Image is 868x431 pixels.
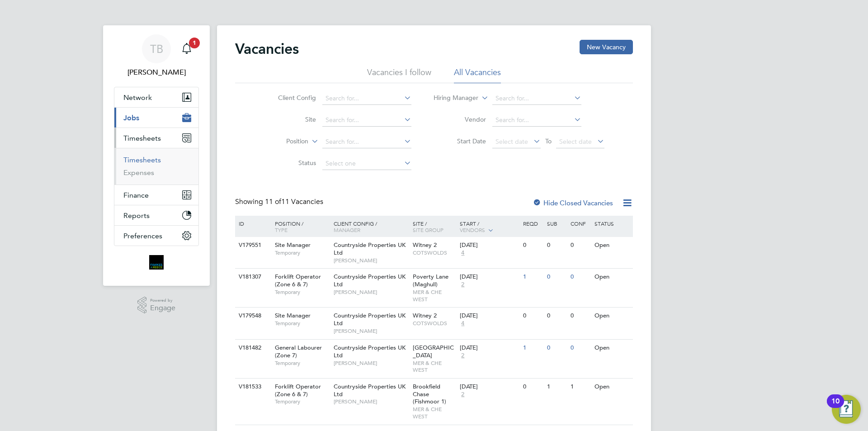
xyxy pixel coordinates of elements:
div: Conf [568,216,592,231]
div: 0 [568,269,592,285]
span: MER & CHE WEST [413,360,456,374]
span: Select date [495,137,528,146]
span: 2 [460,391,466,398]
label: Client Config [264,94,316,102]
span: 4 [460,320,466,327]
span: MER & CHE WEST [413,406,456,420]
span: Site Manager [275,312,311,319]
label: Position [256,137,308,146]
span: Vendors [460,226,485,233]
a: 1 [178,34,196,63]
input: Search for... [322,136,411,148]
span: 2 [460,352,466,360]
div: 1 [545,379,568,395]
div: Showing [235,197,325,207]
div: [DATE] [460,242,519,249]
span: Temporary [275,249,329,256]
div: 0 [521,379,544,395]
span: Countryside Properties UK Ltd [334,273,406,288]
div: Start / [458,216,521,238]
span: Countryside Properties UK Ltd [334,383,406,398]
img: bromak-logo-retina.png [149,255,164,270]
span: [GEOGRAPHIC_DATA] [413,344,454,359]
span: COTSWOLDS [413,249,456,256]
div: Open [592,308,632,324]
div: Open [592,379,632,395]
div: V179551 [236,237,268,254]
span: MER & CHE WEST [413,289,456,303]
button: Reports [114,205,198,225]
span: 11 of [265,197,281,206]
div: Status [592,216,632,231]
span: Engage [150,304,175,312]
h2: Vacancies [235,40,299,58]
span: [PERSON_NAME] [334,257,408,264]
span: 1 [189,38,200,48]
span: Finance [123,191,149,199]
span: [PERSON_NAME] [334,398,408,405]
label: Vendor [434,115,486,123]
div: V181307 [236,269,268,285]
span: Temporary [275,398,329,405]
span: [PERSON_NAME] [334,327,408,335]
span: General Labourer (Zone 7) [275,344,322,359]
span: Witney 2 [413,241,437,249]
div: Timesheets [114,148,198,185]
span: Brookfield Chase (Fishmoor 1) [413,383,446,406]
div: 0 [545,340,568,356]
label: Site [264,115,316,123]
button: Timesheets [114,128,198,148]
label: Start Date [434,137,486,145]
div: [DATE] [460,312,519,320]
div: 0 [568,308,592,324]
input: Select one [322,157,411,170]
span: Witney 2 [413,312,437,319]
span: COTSWOLDS [413,320,456,327]
div: 1 [521,340,544,356]
div: Site / [410,216,458,237]
div: [DATE] [460,273,519,281]
div: 0 [568,237,592,254]
span: Temporary [275,289,329,296]
div: 0 [545,269,568,285]
button: New Vacancy [580,40,633,54]
span: Temporary [275,360,329,367]
div: V181533 [236,379,268,395]
a: TB[PERSON_NAME] [114,34,199,78]
span: Countryside Properties UK Ltd [334,241,406,256]
span: TB [150,43,163,55]
span: 4 [460,249,466,257]
button: Open Resource Center, 10 new notifications [832,395,861,424]
div: 10 [831,401,840,413]
span: Jobs [123,114,139,122]
div: 0 [521,237,544,254]
button: Finance [114,185,198,205]
div: 0 [521,308,544,324]
div: 0 [568,340,592,356]
span: [PERSON_NAME] [334,289,408,296]
span: Network [123,93,152,102]
div: Sub [545,216,568,231]
div: 0 [545,308,568,324]
input: Search for... [492,92,581,105]
div: [DATE] [460,344,519,352]
div: 1 [568,379,592,395]
div: 0 [545,237,568,254]
span: Timesheets [123,134,161,142]
span: Powered by [150,297,175,304]
span: Countryside Properties UK Ltd [334,344,406,359]
a: Timesheets [123,156,161,164]
a: Go to home page [114,255,199,270]
span: Preferences [123,232,162,240]
span: Manager [334,226,360,233]
div: Reqd [521,216,544,231]
span: Forklift Operator (Zone 6 & 7) [275,273,321,288]
span: Forklift Operator (Zone 6 & 7) [275,383,321,398]
span: Reports [123,211,150,220]
span: Temporary [275,320,329,327]
li: All Vacancies [454,67,501,83]
button: Preferences [114,226,198,246]
input: Search for... [492,114,581,127]
a: Powered byEngage [137,297,176,314]
nav: Main navigation [103,25,210,286]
